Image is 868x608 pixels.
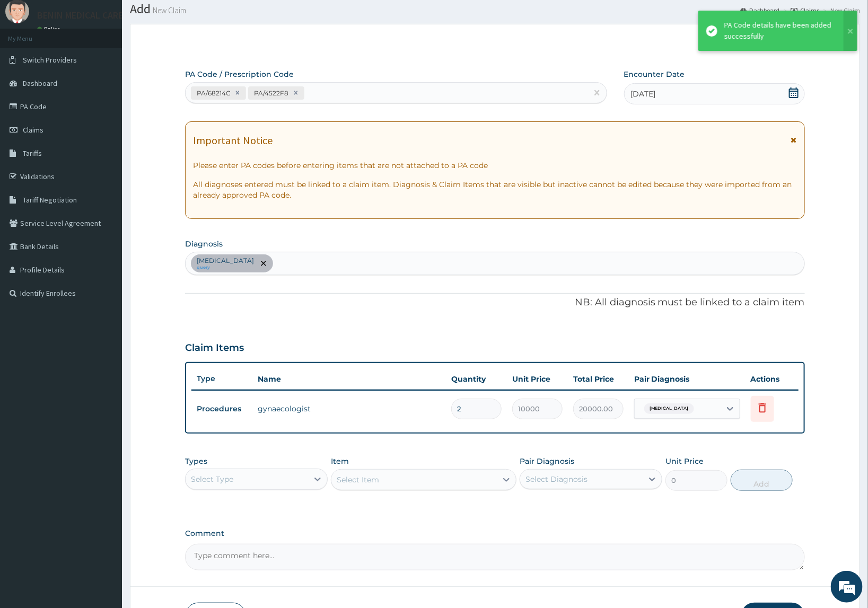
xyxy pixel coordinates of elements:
[23,125,43,135] span: Claims
[331,456,349,466] label: Item
[185,239,223,249] label: Diagnosis
[197,265,254,270] small: query
[37,25,63,33] a: Online
[193,135,273,146] h1: Important Notice
[130,2,860,16] h1: Add
[193,160,797,171] p: Please enter PA codes before entering items that are not attached to a PA code
[791,6,819,15] a: Claims
[520,456,574,466] label: Pair Diagnosis
[631,89,656,99] span: [DATE]
[20,53,43,80] img: d_794563401_company_1708531726252_794563401
[629,368,746,390] th: Pair Diagnosis
[185,529,805,538] label: Comment
[185,40,805,52] p: Step 2 of 2
[174,5,199,31] div: Minimize live chat window
[724,20,834,42] div: PA Code details have been added successfully
[185,69,294,80] label: PA Code / Prescription Code
[197,257,254,265] p: [MEDICAL_DATA]
[507,368,568,390] th: Unit Price
[251,87,290,99] div: PA/4522F8
[185,457,207,466] label: Types
[624,69,685,80] label: Encounter Date
[820,6,860,15] li: New Claim
[62,134,146,241] span: We're online!
[259,259,268,268] span: remove selection option
[252,398,446,419] td: gynaecologist
[191,399,252,419] td: Procedures
[665,456,704,466] label: Unit Price
[191,369,252,389] th: Type
[185,296,805,310] p: NB: All diagnosis must be linked to a claim item
[252,368,446,390] th: Name
[740,6,779,15] a: Dashboard
[568,368,629,390] th: Total Price
[185,342,244,354] h3: Claim Items
[446,368,507,390] th: Quantity
[23,148,42,158] span: Tariffs
[525,474,588,484] div: Select Diagnosis
[191,474,233,484] div: Select Type
[193,179,797,200] p: All diagnoses entered must be linked to a claim item. Diagnosis & Claim Items that are visible bu...
[23,78,57,88] span: Dashboard
[746,368,799,390] th: Actions
[194,87,232,99] div: PA/68214C
[151,6,186,14] small: New Claim
[731,470,793,491] button: Add
[37,11,158,20] p: BENIN MEDICAL CARE LIMITED
[5,289,202,327] textarea: Type your message and hit 'Enter'
[55,59,178,73] div: Chat with us now
[644,403,694,414] span: [MEDICAL_DATA]
[23,195,77,205] span: Tariff Negotiation
[23,55,77,65] span: Switch Providers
